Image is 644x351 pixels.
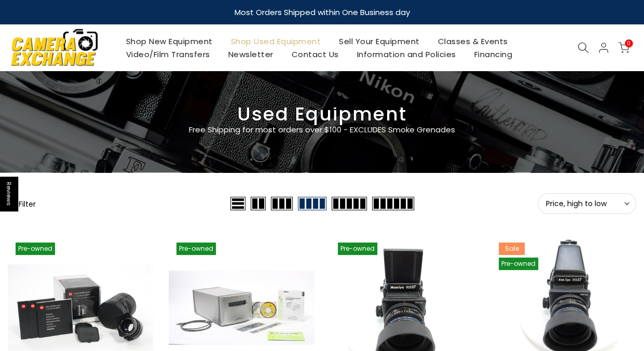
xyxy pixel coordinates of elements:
span: 0 [625,39,633,47]
a: Video/Film Transfers [117,48,219,61]
p: Free Shipping for most orders over $100 - EXCLUDES Smoke Grenades [128,124,517,136]
h3: Used Equipment [8,107,636,121]
button: Show filters [8,198,36,209]
a: Contact Us [282,48,348,61]
a: Newsletter [219,48,282,61]
span: Price, high to low [546,199,628,208]
button: Price, high to low [538,193,636,214]
a: Financing [465,48,522,61]
strong: Most Orders Shipped within One Business day [235,7,410,18]
a: Shop New Equipment [117,35,222,48]
a: Shop Used Equipment [222,35,330,48]
a: 0 [618,42,629,53]
a: Sell Your Equipment [330,35,429,48]
a: Classes & Events [429,35,517,48]
a: Information and Policies [348,48,465,61]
